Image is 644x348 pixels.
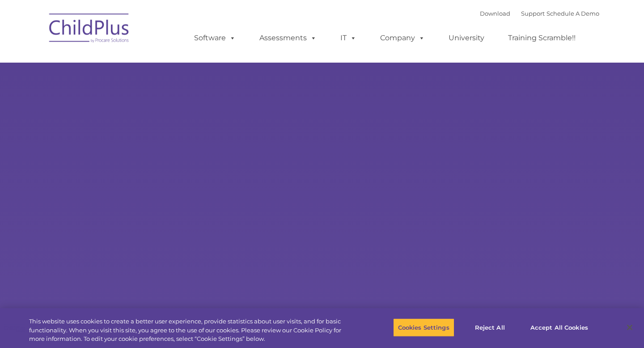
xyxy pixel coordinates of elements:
[480,10,510,17] a: Download
[521,10,545,17] a: Support
[331,29,365,47] a: IT
[393,318,454,337] button: Cookies Settings
[371,29,434,47] a: Company
[185,29,245,47] a: Software
[45,7,134,52] img: ChildPlus by Procare Solutions
[462,318,518,337] button: Reject All
[525,318,593,337] button: Accept All Cookies
[440,29,493,47] a: University
[620,318,640,337] button: Close
[250,29,326,47] a: Assessments
[547,10,599,17] a: Schedule A Demo
[29,317,354,344] div: This website uses cookies to create a better user experience, provide statistics about user visit...
[499,29,585,47] a: Training Scramble!!
[480,10,599,17] font: |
